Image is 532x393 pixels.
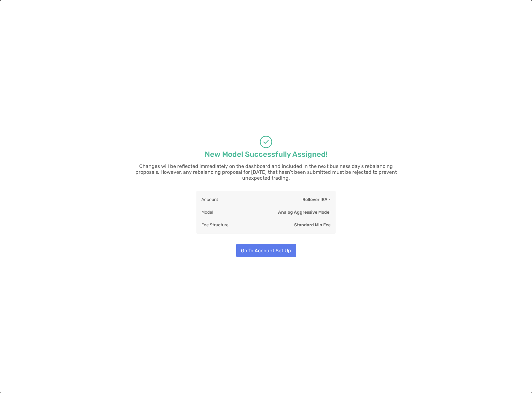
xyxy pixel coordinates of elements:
[205,151,328,158] p: New Model Successfully Assigned!
[302,196,331,203] p: Rollover IRA -
[127,163,405,181] p: Changes will be reflected immediately on the dashboard and included in the next business day's re...
[201,221,229,229] p: Fee Structure
[236,244,296,257] button: Go To Account Set Up
[278,208,331,216] p: Analog Aggressive Model
[294,221,331,229] p: Standard Min Fee
[201,208,213,216] p: Model
[201,196,218,203] p: Account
